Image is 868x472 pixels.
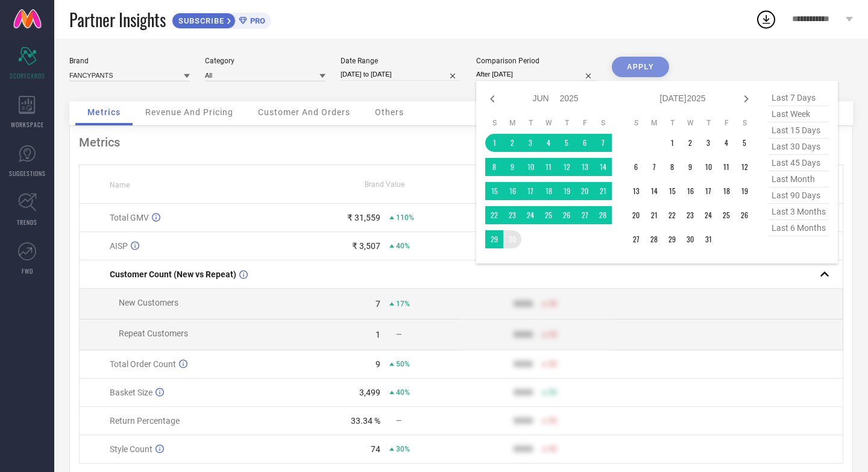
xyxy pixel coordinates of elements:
td: Tue Jun 03 2025 [521,134,539,152]
span: Brand Value [365,180,404,189]
span: New Customers [119,298,178,307]
td: Mon Jun 02 2025 [503,134,521,152]
span: 110% [396,213,414,222]
td: Wed Jul 30 2025 [681,230,699,248]
th: Friday [576,118,594,128]
span: 40% [396,242,410,250]
div: Brand [69,57,190,65]
td: Thu Jun 05 2025 [558,134,576,152]
td: Mon Jun 23 2025 [503,206,521,224]
td: Sun Jul 20 2025 [627,206,645,224]
a: SUBSCRIBEPRO [172,10,271,29]
td: Thu Jul 31 2025 [699,230,717,248]
td: Mon Jun 09 2025 [503,158,521,176]
td: Thu Jul 10 2025 [699,158,717,176]
td: Tue Jul 29 2025 [663,230,681,248]
input: Select comparison period [476,68,597,81]
div: 33.34 % [351,416,380,426]
input: Select date range [341,68,461,81]
td: Thu Jun 19 2025 [558,182,576,200]
th: Thursday [558,118,576,128]
td: Sun Jul 27 2025 [627,230,645,248]
span: last 45 days [769,155,829,171]
td: Mon Jul 14 2025 [645,182,663,200]
span: 40% [396,388,410,397]
td: Fri Jun 06 2025 [576,134,594,152]
span: last 30 days [769,139,829,155]
div: 9 [376,359,380,369]
span: 50 [549,388,557,397]
td: Wed Jun 11 2025 [539,158,558,176]
span: Basket Size [110,388,153,397]
div: Category [205,57,325,65]
td: Mon Jul 28 2025 [645,230,663,248]
td: Mon Jul 07 2025 [645,158,663,176]
td: Wed Jul 02 2025 [681,134,699,152]
th: Saturday [735,118,753,128]
td: Wed Jun 18 2025 [539,182,558,200]
th: Tuesday [663,118,681,128]
td: Sun Jun 29 2025 [485,230,503,248]
div: Metrics [79,135,843,149]
td: Fri Jun 27 2025 [576,206,594,224]
th: Wednesday [539,118,558,128]
td: Sat Jul 05 2025 [735,134,753,152]
span: Style Count [110,444,153,454]
td: Tue Jun 17 2025 [521,182,539,200]
span: Partner Insights [69,7,166,32]
td: Wed Jun 25 2025 [539,206,558,224]
td: Fri Jun 20 2025 [576,182,594,200]
span: WORKSPACE [11,120,44,129]
th: Sunday [627,118,645,128]
div: 9999 [514,388,533,397]
td: Thu Jul 17 2025 [699,182,717,200]
td: Sat Jun 28 2025 [594,206,612,224]
span: SUBSCRIBE [172,16,227,25]
th: Thursday [699,118,717,128]
th: Monday [645,118,663,128]
td: Sun Jun 22 2025 [485,206,503,224]
span: 50 [549,330,557,339]
span: last 3 months [769,204,829,220]
td: Sat Jul 26 2025 [735,206,753,224]
div: 9999 [514,330,533,339]
span: last 15 days [769,122,829,139]
div: 9999 [514,359,533,369]
td: Tue Jul 01 2025 [663,134,681,152]
span: SUGGESTIONS [9,169,46,178]
span: 30% [396,445,410,453]
td: Sat Jun 14 2025 [594,158,612,176]
td: Sun Jun 15 2025 [485,182,503,200]
span: Total Order Count [110,359,176,369]
span: 50 [549,300,557,308]
td: Mon Jul 21 2025 [645,206,663,224]
div: 9999 [514,444,533,454]
div: 9999 [514,416,533,426]
th: Friday [717,118,735,128]
td: Tue Jun 24 2025 [521,206,539,224]
div: Comparison Period [476,57,597,65]
span: Customer Count (New vs Repeat) [110,269,236,279]
td: Sun Jul 06 2025 [627,158,645,176]
td: Sat Jun 07 2025 [594,134,612,152]
td: Sun Jul 13 2025 [627,182,645,200]
td: Wed Jul 09 2025 [681,158,699,176]
td: Mon Jun 16 2025 [503,182,521,200]
th: Sunday [485,118,503,128]
th: Wednesday [681,118,699,128]
td: Fri Jul 04 2025 [717,134,735,152]
td: Wed Jun 04 2025 [539,134,558,152]
div: ₹ 3,507 [352,241,380,251]
div: Previous month [485,92,500,106]
td: Tue Jun 10 2025 [521,158,539,176]
td: Fri Jul 18 2025 [717,182,735,200]
span: 50 [549,417,557,425]
span: AISP [110,241,128,251]
td: Wed Jul 23 2025 [681,206,699,224]
div: Next month [739,92,753,106]
td: Thu Jul 03 2025 [699,134,717,152]
span: Repeat Customers [119,329,188,338]
div: 74 [371,444,380,454]
div: 7 [376,299,380,309]
div: 3,499 [359,388,380,397]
